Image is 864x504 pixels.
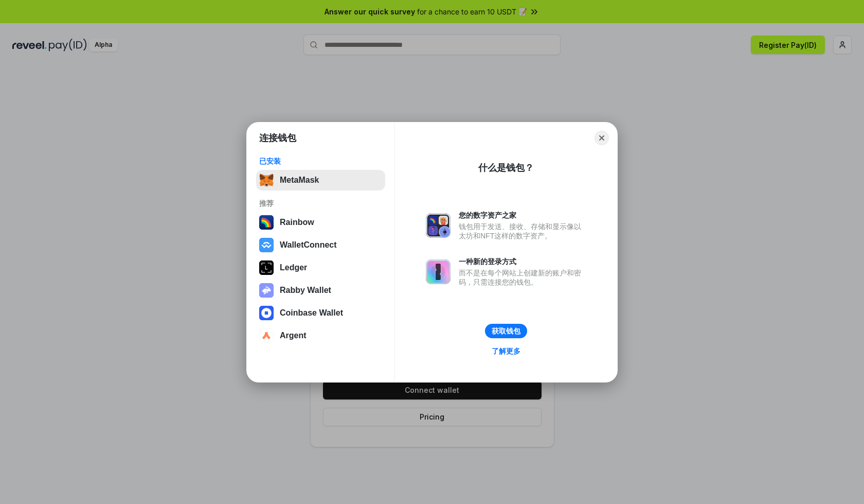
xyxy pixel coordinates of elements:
[256,303,385,323] button: Coinbase Wallet
[280,218,314,227] div: Rainbow
[280,240,337,250] div: WalletConnect
[459,211,586,220] div: 您的数字资产之家
[259,132,296,144] h1: 连接钱包
[256,212,385,233] button: Rainbow
[459,257,586,266] div: 一种新的登录方式
[280,176,319,185] div: MetaMask
[280,331,307,340] div: Argent
[256,280,385,301] button: Rabby Wallet
[485,344,527,358] a: 了解更多
[426,213,451,238] img: svg+xml,%3Csvg%20xmlns%3D%22http%3A%2F%2Fwww.w3.org%2F2000%2Fsvg%22%20fill%3D%22none%22%20viewBox...
[595,131,609,145] button: Close
[259,238,274,252] img: svg+xml,%3Csvg%20width%3D%2228%22%20height%3D%2228%22%20viewBox%3D%220%200%2028%2028%22%20fill%3D...
[485,324,527,338] button: 获取钱包
[256,325,385,346] button: Argent
[459,268,586,287] div: 而不是在每个网站上创建新的账户和密码，只需连接您的钱包。
[280,263,307,272] div: Ledger
[259,215,274,230] img: svg+xml,%3Csvg%20width%3D%22120%22%20height%3D%22120%22%20viewBox%3D%220%200%20120%20120%22%20fil...
[256,257,385,278] button: Ledger
[259,157,382,166] div: 已安装
[259,283,274,298] img: svg+xml,%3Csvg%20xmlns%3D%22http%3A%2F%2Fwww.w3.org%2F2000%2Fsvg%22%20fill%3D%22none%22%20viewBox...
[259,199,382,208] div: 推荐
[259,328,274,343] img: svg+xml,%3Csvg%20width%3D%2228%22%20height%3D%2228%22%20viewBox%3D%220%200%2028%2028%22%20fill%3D...
[459,222,586,240] div: 钱包用于发送、接收、存储和显示像以太坊和NFT这样的数字资产。
[492,346,520,356] div: 了解更多
[259,260,274,275] img: svg+xml,%3Csvg%20xmlns%3D%22http%3A%2F%2Fwww.w3.org%2F2000%2Fsvg%22%20width%3D%2228%22%20height%3...
[280,308,343,318] div: Coinbase Wallet
[492,326,520,336] div: 获取钱包
[256,170,385,190] button: MetaMask
[426,259,451,284] img: svg+xml,%3Csvg%20xmlns%3D%22http%3A%2F%2Fwww.w3.org%2F2000%2Fsvg%22%20fill%3D%22none%22%20viewBox...
[280,286,331,295] div: Rabby Wallet
[478,162,534,174] div: 什么是钱包？
[259,306,274,320] img: svg+xml,%3Csvg%20width%3D%2228%22%20height%3D%2228%22%20viewBox%3D%220%200%2028%2028%22%20fill%3D...
[259,173,274,187] img: svg+xml,%3Csvg%20fill%3D%22none%22%20height%3D%2233%22%20viewBox%3D%220%200%2035%2033%22%20width%...
[256,235,385,255] button: WalletConnect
